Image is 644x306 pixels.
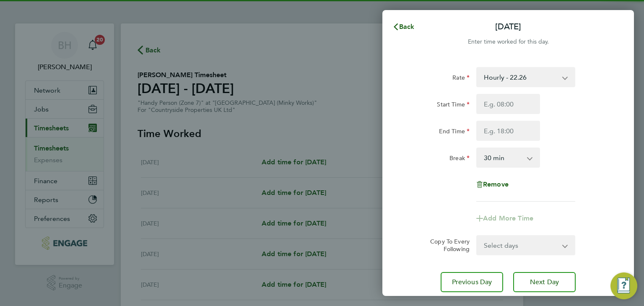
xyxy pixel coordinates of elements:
span: Back [399,23,415,31]
input: E.g. 18:00 [476,121,540,141]
span: Remove [483,180,509,188]
p: [DATE] [495,21,521,33]
label: Copy To Every Following [423,238,470,253]
button: Engage Resource Center [610,272,637,299]
div: Enter time worked for this day. [382,37,634,47]
label: Rate [452,74,470,84]
input: E.g. 08:00 [476,94,540,114]
button: Remove [476,181,509,188]
span: Previous Day [452,278,492,286]
button: Next Day [513,272,576,292]
button: Back [384,18,423,35]
span: Next Day [530,278,559,286]
label: Break [449,154,470,164]
button: Previous Day [441,272,503,292]
label: End Time [439,127,470,137]
label: Start Time [437,101,470,111]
